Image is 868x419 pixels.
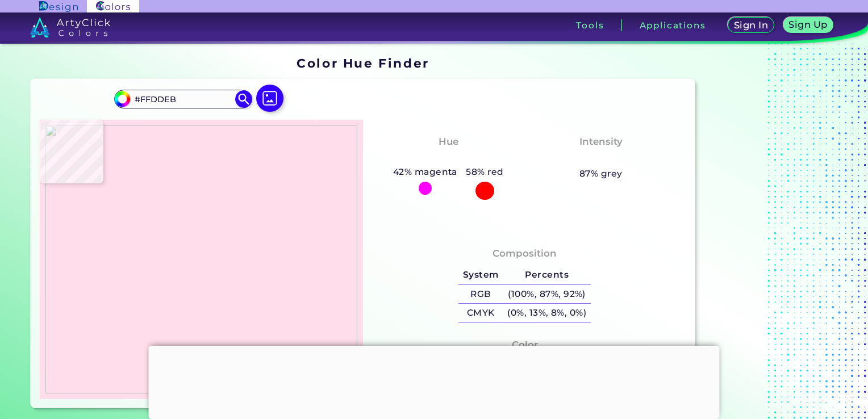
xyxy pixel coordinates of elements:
[576,21,604,30] h3: Tools
[493,245,557,262] h4: Composition
[408,151,489,165] h3: Magenta-Red
[503,304,591,322] h5: (0%, 13%, 8%, 0%)
[389,165,462,179] h5: 42% magenta
[130,91,236,107] input: type color..
[297,55,429,72] h1: Color Hue Finder
[736,21,767,30] h5: Sign In
[579,133,623,150] h4: Intensity
[30,17,110,37] img: logo_artyclick_colors_white.svg
[458,304,503,322] h5: CMYK
[579,166,623,181] h5: 87% grey
[791,20,826,29] h5: Sign Up
[585,151,617,165] h3: Pale
[786,18,831,33] a: Sign Up
[45,125,357,393] img: 1e79c9c1-7f29-4cfc-88de-e765ca54f6af
[503,285,591,304] h5: (100%, 87%, 92%)
[503,266,591,284] h5: Percents
[730,18,772,33] a: Sign In
[39,1,77,12] img: ArtyClick Design logo
[462,165,508,179] h5: 58% red
[235,90,252,107] img: icon search
[512,337,538,353] h4: Color
[149,346,720,416] iframe: Advertisement
[700,52,842,413] iframe: Advertisement
[256,85,283,112] img: icon picture
[458,285,503,304] h5: RGB
[458,266,503,284] h5: System
[640,21,706,30] h3: Applications
[439,133,458,150] h4: Hue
